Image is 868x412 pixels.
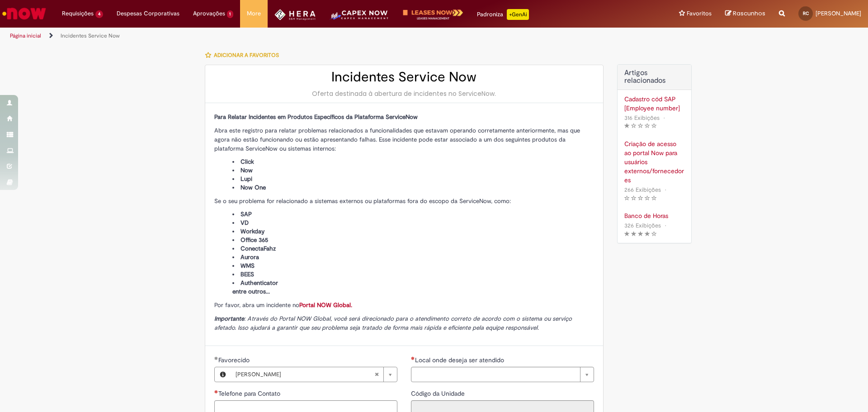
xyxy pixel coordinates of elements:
[214,70,594,85] h2: Incidentes Service Now
[624,114,660,122] span: 316 Exibições
[725,9,765,18] a: Rascunhos
[663,184,668,196] span: •
[241,210,252,218] span: SAP
[241,236,268,244] span: Office 365
[236,367,374,382] span: [PERSON_NAME]
[214,315,572,331] span: : Através do Portal NOW Global, você será direcionado para o atendimento correto de acordo com o ...
[241,219,249,227] span: VD
[403,9,463,20] img: logo-leases-transp-branco.png
[411,356,415,360] span: Necessários
[232,288,270,295] span: entre outros...
[477,9,529,20] div: Padroniza
[10,32,41,39] a: Página inicial
[241,158,254,166] span: Click
[661,112,667,124] span: •
[624,211,684,220] a: Banco de Horas
[241,279,278,287] span: Authenticator
[231,367,397,382] a: [PERSON_NAME]Limpar campo Favorecido
[241,245,276,252] span: ConectaFahz
[624,95,684,113] a: Cadastro cód SAP [Employee number]
[214,52,279,59] span: Adicionar a Favoritos
[214,197,511,205] span: Se o seu problema for relacionado a sistemas externos ou plataformas fora do escopo da ServiceNow...
[803,10,809,16] span: RC
[247,9,261,18] span: More
[241,175,252,183] span: Lupi
[411,389,467,398] label: Somente leitura - Código da Unidade
[687,9,712,18] span: Favoritos
[329,9,389,27] img: CapexLogo5.png
[215,367,231,382] button: Favorecido, Visualizar este registro Rodrigo Almeida Cobayashi
[214,89,594,98] div: Oferta destinada à abertura de incidentes no ServiceNow.
[411,389,467,398] span: Somente leitura - Código da Unidade
[663,219,668,232] span: •
[241,253,259,261] span: Aurora
[62,9,94,18] span: Requisições
[624,139,684,185] a: Criação de acesso ao portal Now para usuários externos/fornecedores
[624,69,684,85] h3: Artigos relacionados
[214,127,580,152] span: Abra este registro para relatar problemas relacionados a funcionalidades que estavam operando cor...
[214,113,418,121] span: Para Relatar Incidentes em Produtos Específicos da Plataforma ServiceNow
[816,9,861,17] span: [PERSON_NAME]
[218,389,282,398] span: Telefone para Contato
[214,301,352,309] span: Por favor, abra um incidente no
[193,9,225,18] span: Aprovações
[227,10,234,18] span: 1
[117,9,179,18] span: Despesas Corporativas
[507,9,529,20] p: +GenAi
[214,390,218,393] span: Necessários
[241,262,255,270] span: WMS
[218,356,251,364] span: Favorecido, Rodrigo Almeida Cobayashi
[61,32,120,39] a: Incidentes Service Now
[241,166,253,174] span: Now
[274,9,316,20] img: HeraLogo.png
[370,367,383,382] abbr: Limpar campo Favorecido
[733,9,765,18] span: Rascunhos
[7,28,572,44] ul: Trilhas de página
[241,227,264,235] span: Workday
[624,186,661,194] span: 266 Exibições
[624,222,661,229] span: 326 Exibições
[299,301,352,309] a: Portal NOW Global.
[411,367,594,382] a: Limpar campo Local onde deseja ser atendido
[241,270,254,278] span: BEES
[415,356,506,364] span: Necessários - Local onde deseja ser atendido
[95,10,103,18] span: 4
[214,356,218,360] span: Obrigatório Preenchido
[214,315,244,322] strong: Importante
[241,184,266,191] span: Now One
[205,46,284,65] button: Adicionar a Favoritos
[1,5,47,23] img: ServiceNow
